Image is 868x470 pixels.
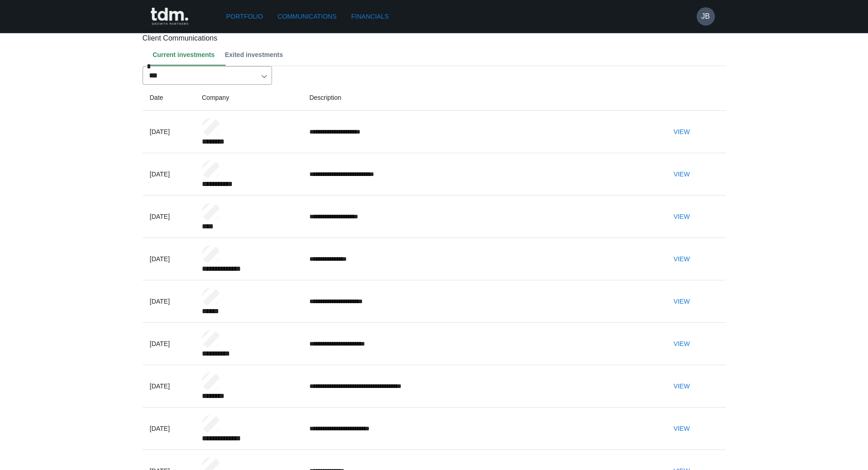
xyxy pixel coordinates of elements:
[150,44,726,66] div: Client notes tab
[222,44,290,66] button: Exited investments
[143,153,195,196] td: [DATE]
[223,8,267,25] a: Portfolio
[195,85,302,111] th: Company
[150,44,222,66] button: Current investments
[143,85,195,111] th: Date
[143,196,195,238] td: [DATE]
[143,365,195,408] td: [DATE]
[667,208,696,225] button: View
[667,124,696,140] button: View
[667,293,696,310] button: View
[697,7,715,26] button: JB
[143,111,195,153] td: [DATE]
[667,336,696,352] button: View
[667,251,696,268] button: View
[143,33,726,44] p: Client Communications
[274,8,340,25] a: Communications
[667,420,696,437] button: View
[143,323,195,365] td: [DATE]
[348,8,392,25] a: Financials
[667,378,696,395] button: View
[667,166,696,183] button: View
[143,408,195,450] td: [DATE]
[302,85,660,111] th: Description
[701,11,710,22] h6: JB
[143,238,195,280] td: [DATE]
[143,280,195,323] td: [DATE]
